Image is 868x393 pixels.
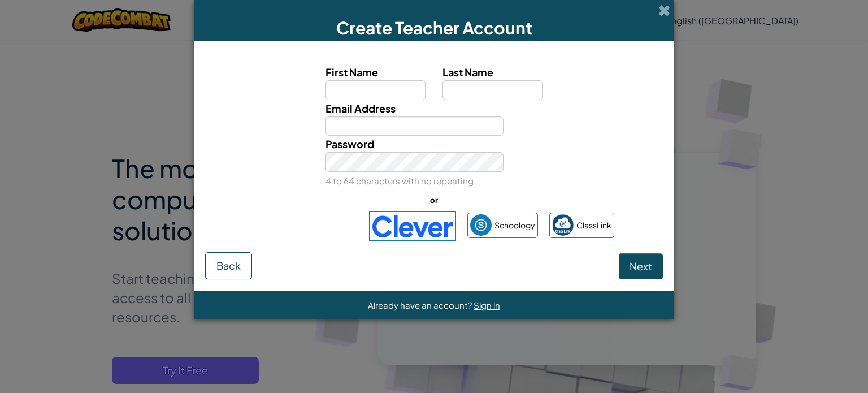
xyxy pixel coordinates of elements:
[470,214,492,236] img: schoology.png
[368,300,474,310] span: Already have an account?
[552,214,574,236] img: classlink-logo-small.png
[369,211,456,241] img: clever-logo-blue.png
[325,102,396,115] span: Email Address
[325,137,374,150] span: Password
[494,217,535,234] span: Schoology
[576,217,611,234] span: ClassLink
[325,175,474,186] small: 4 to 64 characters with no repeating
[336,17,532,38] span: Create Teacher Account
[474,300,500,310] a: Sign in
[424,192,444,208] span: or
[249,214,363,239] iframe: Sign in with Google Button
[630,260,652,273] span: Next
[216,259,241,272] span: Back
[619,253,663,279] button: Next
[205,252,252,279] button: Back
[325,66,378,79] span: First Name
[442,66,493,79] span: Last Name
